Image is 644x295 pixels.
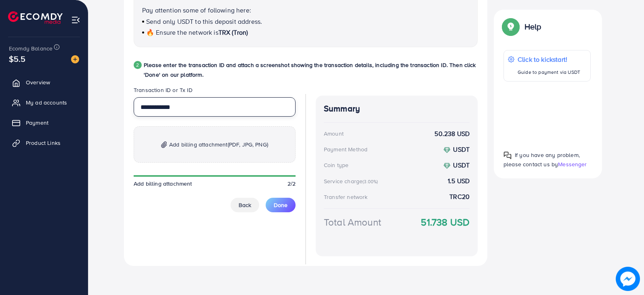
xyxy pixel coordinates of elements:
div: Amount [324,130,344,138]
strong: USDT [453,145,470,154]
span: Back [239,201,251,209]
div: Transfer network [324,193,368,201]
img: coin [443,146,451,154]
strong: 1.5 USD [448,176,470,186]
span: Product Links [26,139,61,147]
div: Coin type [324,161,348,169]
img: Popup guide [503,19,518,34]
button: Done [266,198,296,212]
div: 2 [134,61,142,69]
p: Send only USDT to this deposit address. [142,17,469,26]
span: $5.5 [9,53,26,65]
span: Messenger [558,160,587,168]
a: Payment [6,115,82,131]
a: Overview [6,74,82,90]
p: Help [524,22,541,31]
strong: 51.738 USD [421,215,470,229]
p: Pay attention some of following here: [142,5,469,15]
img: logo [8,11,63,24]
img: Popup guide [503,151,512,159]
div: Payment Method [324,145,367,153]
a: My ad accounts [6,94,82,111]
span: Add billing attachment [134,180,192,188]
h4: Summary [324,104,470,114]
small: (3.00%) [363,178,378,185]
img: img [161,141,167,148]
span: TRX (Tron) [218,28,248,37]
strong: USDT [453,161,470,169]
img: image [71,55,79,63]
img: menu [71,15,80,25]
p: Guide to payment via USDT [518,67,580,77]
span: 🔥 Ensure the network is [146,28,218,37]
strong: TRC20 [449,192,470,201]
a: Product Links [6,135,82,151]
img: image [616,267,640,291]
p: Please enter the transaction ID and attach a screenshot showing the transaction details, includin... [144,60,478,80]
span: Overview [26,78,50,86]
strong: 50.238 USD [434,129,470,138]
div: Service charge [324,177,380,185]
legend: Transaction ID or Tx ID [134,86,296,97]
div: Total Amount [324,215,381,229]
span: Ecomdy Balance [9,44,52,52]
span: If you have any problem, please contact us by [503,151,580,168]
span: Add billing attachment [169,140,268,149]
span: 2/2 [287,180,296,188]
img: coin [443,162,451,169]
span: (PDF, JPG, PNG) [228,140,268,149]
span: My ad accounts [26,98,67,107]
button: Back [231,198,259,212]
span: Done [274,201,287,209]
span: Payment [26,119,48,127]
p: Click to kickstart! [518,54,580,64]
